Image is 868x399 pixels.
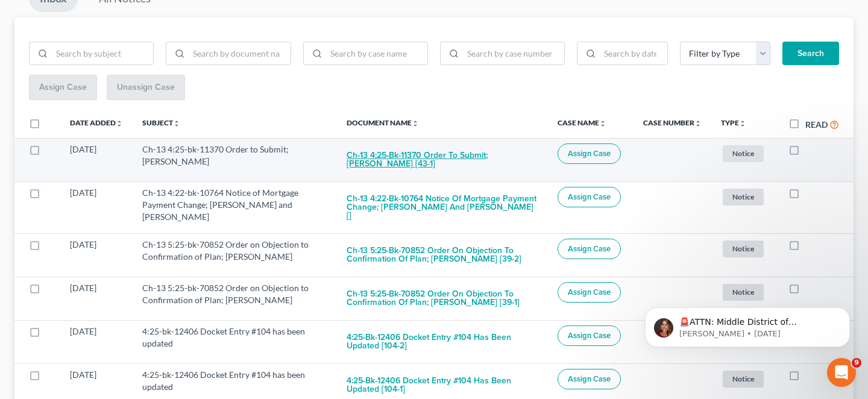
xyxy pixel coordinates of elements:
a: Notice [721,143,769,163]
i: unfold_more [116,120,123,127]
a: Date Addedunfold_more [70,118,123,127]
a: Notice [721,239,769,259]
span: 9 [852,358,861,368]
span: Notice [723,240,764,257]
td: Ch-13 5:25-bk-70852 Order on Objection to Confirmation of Plan; [PERSON_NAME] [133,277,337,320]
input: Search by case name [326,42,427,65]
span: Notice [723,371,764,387]
button: Assign Case [558,187,621,207]
td: [DATE] [60,233,133,277]
button: Ch-13 4:22-bk-10764 Notice of Mortgage Payment Change; [PERSON_NAME] and [PERSON_NAME] [] [347,187,538,228]
button: Ch-13 5:25-bk-70852 Order on Objection to Confirmation of Plan; [PERSON_NAME] [39-2] [347,239,538,271]
td: Ch-13 4:25-bk-11370 Order to Submit; [PERSON_NAME] [133,138,337,181]
span: Assign Case [568,192,611,202]
a: Notice [721,187,769,207]
button: Search [782,42,839,66]
input: Search by date [600,42,667,65]
span: Assign Case [568,374,611,384]
td: 4:25-bk-12406 Docket Entry #104 has been updated [133,320,337,363]
button: Ch-13 4:25-bk-11370 Order to Submit; [PERSON_NAME] [43-1] [347,143,538,176]
input: Search by subject [52,42,153,65]
td: [DATE] [60,320,133,363]
td: Ch-13 4:22-bk-10764 Notice of Mortgage Payment Change; [PERSON_NAME] and [PERSON_NAME] [133,181,337,233]
td: [DATE] [60,138,133,181]
a: Notice [721,369,769,389]
td: Ch-13 5:25-bk-70852 Order on Objection to Confirmation of Plan; [PERSON_NAME] [133,233,337,277]
input: Search by case number [463,42,564,65]
a: Case Numberunfold_more [643,118,702,127]
button: Ch-13 5:25-bk-70852 Order on Objection to Confirmation of Plan; [PERSON_NAME] [39-1] [347,282,538,315]
span: Assign Case [568,149,611,159]
button: Assign Case [558,369,621,389]
span: Notice [723,189,764,205]
button: Assign Case [558,239,621,259]
label: Read [805,118,828,131]
i: unfold_more [694,120,702,127]
iframe: Intercom live chat [827,358,856,387]
span: Assign Case [568,287,611,297]
a: Case Nameunfold_more [558,118,606,127]
i: unfold_more [599,120,606,127]
button: Assign Case [558,143,621,164]
i: unfold_more [739,120,746,127]
button: Assign Case [558,282,621,303]
input: Search by document name [189,42,290,65]
span: Assign Case [568,331,611,341]
i: unfold_more [173,120,180,127]
span: Notice [723,145,764,162]
td: [DATE] [60,277,133,320]
td: [DATE] [60,181,133,233]
button: Assign Case [558,325,621,346]
a: Typeunfold_more [721,118,746,127]
i: unfold_more [412,120,419,127]
a: Subjectunfold_more [142,118,180,127]
a: Document Nameunfold_more [347,118,419,127]
span: Assign Case [568,244,611,254]
iframe: Intercom notifications message [627,282,868,366]
button: 4:25-bk-12406 Docket Entry #104 has been updated [104-2] [347,325,538,358]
